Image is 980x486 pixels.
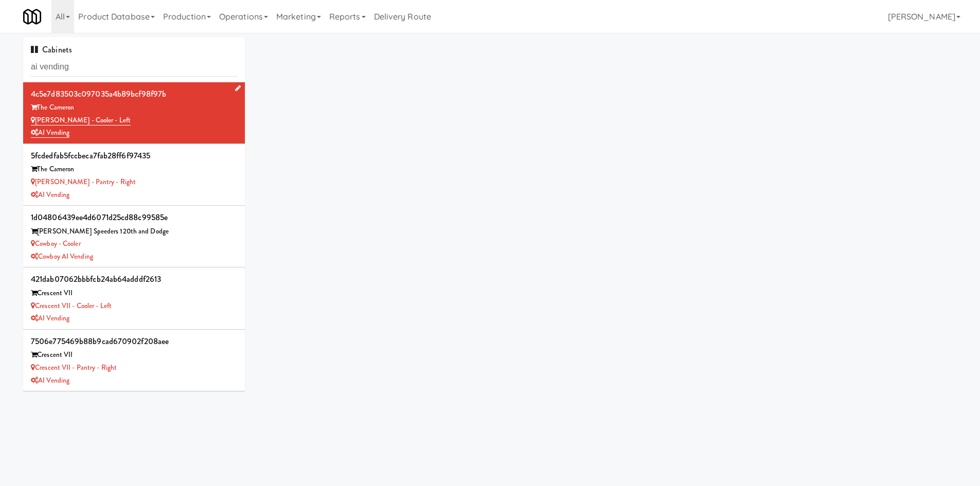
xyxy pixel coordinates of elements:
[31,128,69,138] a: AI Vending
[31,313,69,323] a: AI Vending
[31,86,237,102] div: 4c5e7d83503c097035a4b89bcf98f97b
[31,163,237,176] div: The Cameron
[31,301,112,311] a: Crescent VII - Cooler - Left
[31,287,237,300] div: Crescent VII
[23,267,245,329] li: 421dab07062bbbfcb24ab64adddf2613Crescent VII Crescent VII - Cooler - LeftAI Vending
[31,148,237,164] div: 5fcdedfab5fccbeca7fab28ff6f97435
[31,44,72,56] span: Cabinets
[31,251,93,261] a: Cowboy AI Vending
[31,58,237,77] input: Search cabinets
[23,8,41,26] img: Micromart
[31,210,237,225] div: 1d04806439ee4d6071d25cd88c99585e
[31,272,237,287] div: 421dab07062bbbfcb24ab64adddf2613
[31,363,117,372] a: Crescent VII - Pantry - Right
[23,330,245,391] li: 7506e775469b88b9cad670902f208aeeCrescent VII Crescent VII - Pantry - RightAI Vending
[31,239,81,248] a: Cowboy - Cooler
[31,225,237,238] div: [PERSON_NAME] Speeders 120th and Dodge
[31,334,237,349] div: 7506e775469b88b9cad670902f208aee
[31,115,131,125] a: [PERSON_NAME] - Cooler - Left
[31,349,237,362] div: Crescent VII
[31,190,69,200] a: AI Vending
[31,177,136,187] a: [PERSON_NAME] - Pantry - Right
[31,375,69,385] a: AI Vending
[31,101,237,114] div: The Cameron
[23,144,245,206] li: 5fcdedfab5fccbeca7fab28ff6f97435The Cameron [PERSON_NAME] - Pantry - RightAI Vending
[23,82,245,144] li: 4c5e7d83503c097035a4b89bcf98f97bThe Cameron [PERSON_NAME] - Cooler - LeftAI Vending
[23,206,245,267] li: 1d04806439ee4d6071d25cd88c99585e[PERSON_NAME] Speeders 120th and Dodge Cowboy - CoolerCowboy AI V...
